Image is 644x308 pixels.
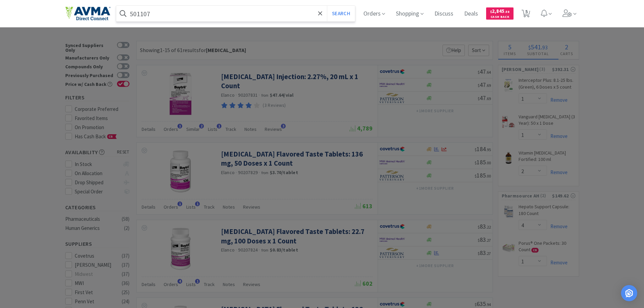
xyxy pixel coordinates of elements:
[65,6,111,21] img: e4e33dab9f054f5782a47901c742baa9_102.png
[519,11,533,18] a: 5
[490,8,509,14] span: 2,845
[461,11,481,17] a: Deals
[504,9,509,14] span: . 58
[116,6,355,21] input: Search by item, sku, manufacturer, ingredient, size...
[486,4,514,23] a: $2,845.58Cash Back
[490,9,492,14] span: $
[490,15,509,20] span: Cash Back
[621,285,637,301] div: Open Intercom Messenger
[327,6,355,21] button: Search
[432,11,456,17] a: Discuss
